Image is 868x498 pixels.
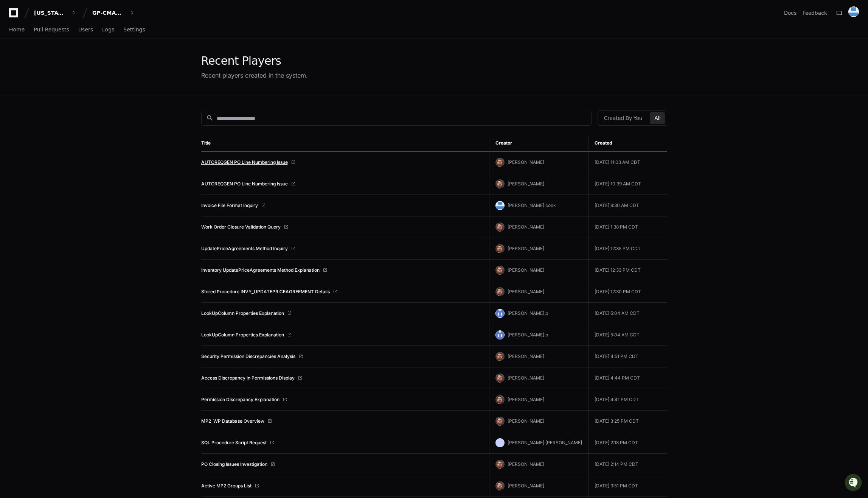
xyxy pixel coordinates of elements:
th: Creator [489,135,589,152]
span: Pull Requests [34,27,69,32]
img: avatar [495,266,505,275]
div: Recent Players [201,54,308,68]
span: [PERSON_NAME] [508,289,544,294]
span: [PERSON_NAME] [508,181,544,187]
img: avatar [495,287,505,296]
td: [DATE] 4:51 PM CDT [589,346,667,367]
th: Created [589,135,667,152]
a: MP2_WP Database Overview [201,418,264,424]
a: Security Permission Discrepancies Analysis [201,353,295,359]
span: [PERSON_NAME] [508,159,544,165]
img: avatar [495,417,505,426]
td: [DATE] 4:41 PM CDT [589,389,667,411]
a: Invoice File Format Inquiry [201,202,258,209]
img: avatar [495,352,505,361]
img: 171085085 [848,6,859,17]
img: avatar [495,244,505,253]
a: Work Order Closure Validation Query [201,224,281,230]
img: avatar [495,395,505,404]
a: Docs [784,9,797,17]
span: [PERSON_NAME] [508,375,544,381]
span: [PERSON_NAME].[PERSON_NAME] [508,440,582,445]
span: [PERSON_NAME] [508,224,544,230]
div: GP-CMAG-MP2 [92,9,125,17]
a: Home [9,21,25,39]
mat-icon: search [206,114,214,122]
td: [DATE] 10:39 AM CDT [589,173,667,195]
span: [PERSON_NAME] [508,246,544,251]
td: [DATE] 12:30 PM CDT [589,281,667,303]
td: [DATE] 9:30 AM CDT [589,195,667,216]
span: Settings [123,27,145,32]
iframe: Open customer support [844,473,864,493]
span: [PERSON_NAME].p [508,332,548,338]
td: [DATE] 12:35 PM CDT [589,238,667,260]
img: avatar [495,179,505,188]
span: [PERSON_NAME] [508,418,544,424]
a: Users [78,21,93,39]
img: avatar [495,481,505,490]
button: GP-CMAG-MP2 [89,6,138,20]
a: AUTOREQGEN PO Line Numbering Issue [201,159,288,165]
a: SQL Procedure Script Request [201,440,267,446]
div: Start new chat [26,56,124,64]
div: Welcome [8,30,138,42]
th: Title [201,135,489,152]
div: We're available if you need us! [26,64,96,70]
td: [DATE] 2:14 PM CDT [589,454,667,475]
img: 174426149 [495,330,505,339]
img: avatar [495,158,505,167]
button: Created By You [599,112,647,124]
div: [US_STATE] Pacific [34,9,67,17]
td: [DATE] 5:04 AM CDT [589,324,667,346]
span: [PERSON_NAME] [508,267,544,273]
a: Settings [123,21,145,39]
span: [PERSON_NAME] [508,461,544,467]
span: Pylon [75,79,92,85]
img: avatar [495,373,505,383]
span: Users [78,27,93,32]
a: Inventory UpdatePriceAgreements Method Explanation [201,267,320,273]
td: [DATE] 11:03 AM CDT [589,152,667,173]
button: [US_STATE] Pacific [31,6,79,20]
a: Pull Requests [34,21,69,39]
td: [DATE] 5:04 AM CDT [589,303,667,324]
a: LookUpColumn Properties Explanation [201,310,284,316]
span: [PERSON_NAME] [508,397,544,402]
span: Home [9,27,25,32]
a: Active MP2 Groups List [201,483,252,489]
td: [DATE] 2:18 PM CDT [589,432,667,454]
span: [PERSON_NAME] [508,353,544,359]
div: Recent players created in the system. [201,71,308,80]
a: Permission Discrepancy Explanation [201,397,279,403]
a: UpdatePriceAgreements Method Inquiry [201,246,288,252]
a: LookUpColumn Properties Explanation [201,332,284,338]
a: Powered byPylon [53,79,92,85]
a: Access Discrepancy in Permissions Display [201,375,295,381]
a: Stored Procedure INVY_UPDATEPRICEAGREEMENT Details [201,289,330,295]
img: avatar [495,223,505,232]
button: Start new chat [129,59,138,68]
a: AUTOREQGEN PO Line Numbering Issue [201,181,288,187]
td: [DATE] 1:38 PM CDT [589,216,667,238]
button: Feedback [803,9,827,17]
img: avatar [495,460,505,469]
button: All [650,112,665,124]
img: 1756235613930-3d25f9e4-fa56-45dd-b3ad-e072dfbd1548 [8,56,21,70]
span: Logs [102,27,114,32]
td: [DATE] 3:51 PM CDT [589,475,667,497]
td: [DATE] 12:33 PM CDT [589,260,667,281]
a: Logs [102,21,114,39]
td: [DATE] 4:44 PM CDT [589,367,667,389]
a: PO Closing Issues Investigation [201,461,267,467]
span: [PERSON_NAME].cook [508,202,556,208]
img: 174426149 [495,309,505,318]
td: [DATE] 3:25 PM CDT [589,411,667,432]
span: [PERSON_NAME].p [508,310,548,316]
img: 171085085 [495,201,505,210]
span: [PERSON_NAME] [508,483,544,489]
img: PlayerZero [8,8,23,23]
